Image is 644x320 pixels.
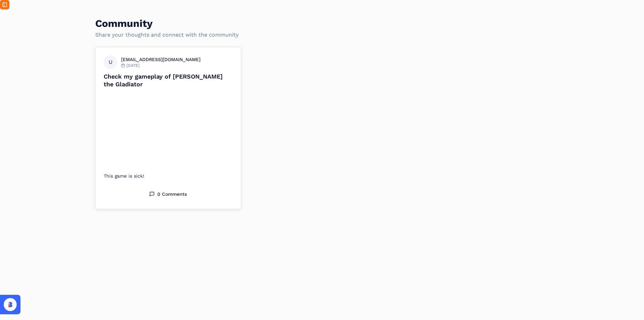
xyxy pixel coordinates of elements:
h3: Check my gameplay of [PERSON_NAME] the Gladiator [104,73,233,88]
p: This game is sick! [104,173,233,179]
h1: Community [95,17,238,30]
p: [EMAIL_ADDRESS][DOMAIN_NAME] [121,56,201,63]
button: 0 Comments [104,187,233,201]
span: 0 Comments [157,191,187,197]
span: U [104,55,117,69]
p: Share your thoughts and connect with the community [95,31,238,39]
span: [DATE] [126,63,140,68]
